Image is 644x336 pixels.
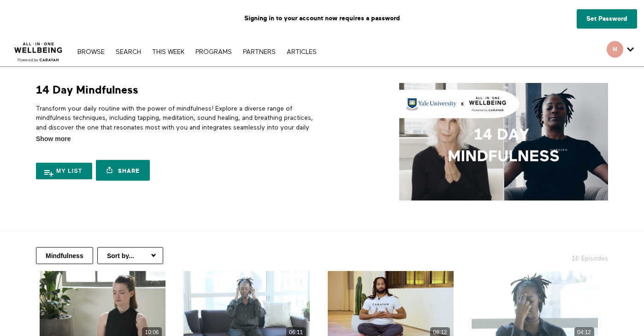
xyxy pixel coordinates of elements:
[600,37,641,66] div: Secondary
[111,49,146,55] a: Search
[11,35,66,63] img: CARAVAN
[399,83,608,200] img: 14 Day Mindfulness
[36,104,319,151] p: Transform your daily routine with the power of mindfulness! Explore a diverse range of mindfulnes...
[191,49,236,55] a: PROGRAMS
[238,49,280,55] a: PARTNERS
[73,49,109,55] a: Browse
[36,134,71,144] span: Show more
[510,247,614,263] h2: 10 Episodes
[36,163,92,179] button: My list
[36,83,138,97] h1: 14 Day Mindfulness
[96,160,149,181] a: Share
[577,9,637,29] a: Set Password
[73,47,321,56] nav: Primary
[7,7,637,30] p: Signing in to your account now requires a password
[148,49,189,55] a: THIS WEEK
[282,49,321,55] a: ARTICLES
